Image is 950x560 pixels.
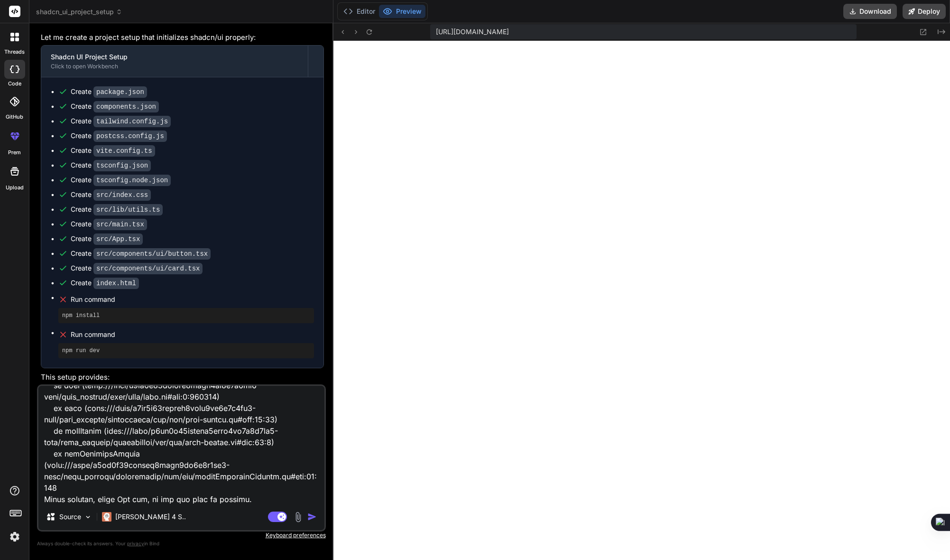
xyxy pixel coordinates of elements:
label: GitHub [6,113,23,121]
div: Create [71,219,147,229]
code: src/index.css [93,189,151,201]
code: vite.config.ts [93,145,155,157]
code: src/components/ui/button.tsx [93,248,211,260]
textarea: lor: [ipsumd:sita:con] [adipisc] Elitse doei tempor 'incididuntu-laboree' Dolorem aliqu: - /enim/... [38,386,324,504]
div: Create [71,160,151,170]
img: Pick Models [84,513,92,521]
div: Create [71,131,167,141]
label: code [8,80,21,88]
iframe: Preview [333,41,950,560]
p: [PERSON_NAME] 4 S.. [115,512,186,522]
code: src/main.tsx [93,219,147,230]
div: Create [71,190,151,200]
code: tailwind.config.js [93,116,171,127]
code: src/components/ui/card.tsx [93,263,203,274]
img: icon [307,512,317,522]
button: Deploy [903,4,946,19]
p: Always double-check its answers. Your in Bind [37,539,326,548]
code: package.json [93,86,147,98]
label: prem [8,149,21,157]
pre: npm install [62,312,310,319]
button: Shadcn UI Project SetupClick to open Workbench [41,46,308,77]
code: components.json [93,101,159,112]
img: settings [7,529,23,545]
span: [URL][DOMAIN_NAME] [436,27,509,37]
div: Create [71,278,139,288]
span: Run command [71,295,314,304]
code: tsconfig.json [93,160,151,171]
div: Create [71,263,203,273]
div: Create [71,102,159,112]
button: Editor [340,5,379,18]
div: Create [71,116,171,126]
img: attachment [293,512,304,523]
div: Create [71,234,143,244]
div: Create [71,205,163,215]
p: Keyboard preferences [37,532,326,539]
button: Preview [379,5,425,18]
span: Run command [71,330,314,339]
code: postcss.config.js [93,131,167,142]
code: tsconfig.node.json [93,175,171,186]
div: Shadcn UI Project Setup [51,52,298,62]
img: Claude 4 Sonnet [102,512,111,522]
p: This setup provides: [41,372,324,383]
code: index.html [93,278,139,289]
div: Click to open Workbench [51,63,298,70]
div: Create [71,146,155,156]
span: privacy [127,541,144,546]
div: Create [71,87,147,97]
code: src/App.tsx [93,233,143,245]
p: Source [59,512,81,522]
button: Download [843,4,897,19]
p: Let me create a project setup that initializes shadcn/ui properly: [41,32,324,43]
code: src/lib/utils.ts [93,204,163,215]
div: Create [71,249,211,259]
label: Upload [6,184,24,192]
div: Create [71,175,171,185]
span: shadcn_ui_project_setup [36,7,122,17]
label: threads [4,48,25,56]
pre: npm run dev [62,347,310,355]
